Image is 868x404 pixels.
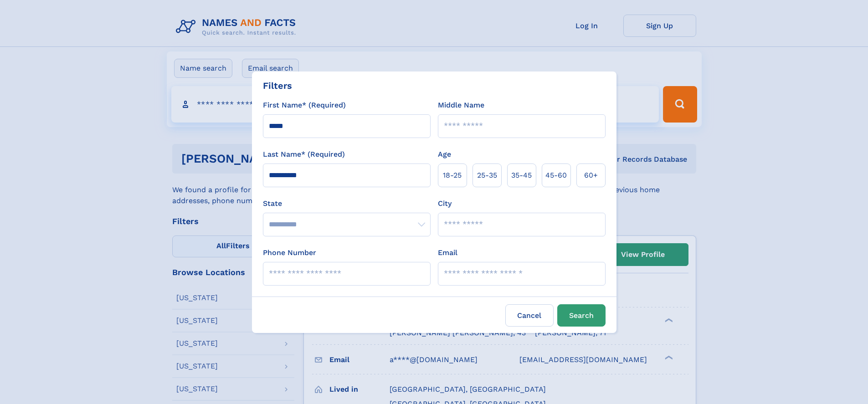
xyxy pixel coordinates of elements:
[505,304,554,327] label: Cancel
[263,247,316,258] label: Phone Number
[557,304,606,327] button: Search
[443,170,462,181] span: 18‑25
[477,170,497,181] span: 25‑35
[263,79,292,92] div: Filters
[263,198,431,209] label: State
[263,100,346,111] label: First Name* (Required)
[584,170,598,181] span: 60+
[545,170,567,181] span: 45‑60
[438,149,451,160] label: Age
[438,198,452,209] label: City
[511,170,532,181] span: 35‑45
[438,247,457,258] label: Email
[263,149,345,160] label: Last Name* (Required)
[438,100,484,111] label: Middle Name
